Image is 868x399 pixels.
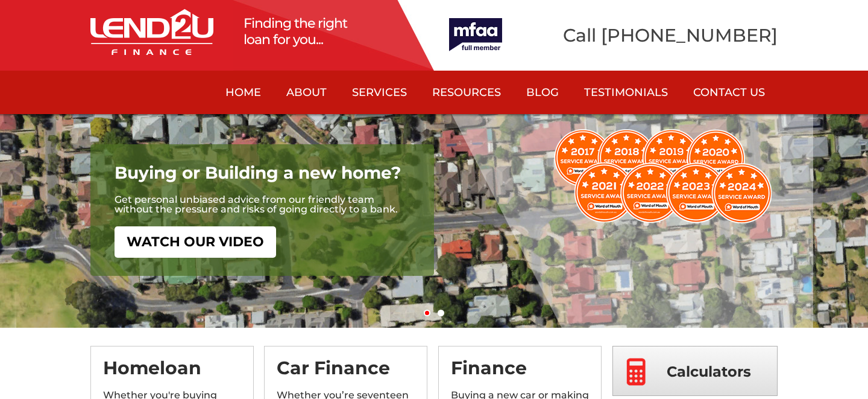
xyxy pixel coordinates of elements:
a: 1 [424,310,430,316]
a: 2 [438,310,444,316]
h3: Buying or Building a new home? [115,162,410,195]
p: Get personal unbiased advice from our friendly team without the pressure and risks of going direc... [115,195,410,214]
h3: Finance [451,359,589,389]
h3: Homeloan [103,359,241,389]
a: Resources [420,71,514,114]
a: About [274,71,339,114]
a: Services [339,71,420,114]
a: Blog [514,71,571,114]
a: Testimonials [571,71,681,114]
img: WOM2024.png [554,129,772,223]
a: Calculators [612,346,778,396]
h3: Car Finance [277,359,415,389]
a: Contact Us [681,71,778,114]
a: Home [213,71,274,114]
a: WATCH OUR VIDEO [115,226,276,258]
span: Calculators [667,346,751,397]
